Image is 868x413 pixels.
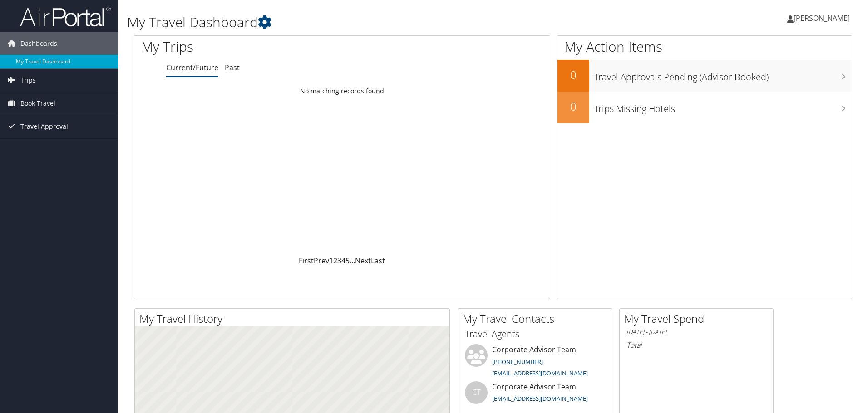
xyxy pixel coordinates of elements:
a: 1 [329,256,333,266]
td: No matching records found [134,83,550,99]
a: Prev [314,256,329,266]
div: CT [465,381,488,404]
span: Travel Approval [20,115,68,138]
a: 3 [337,256,341,266]
a: [EMAIL_ADDRESS][DOMAIN_NAME] [492,394,588,403]
img: airportal-logo.png [20,6,111,27]
h2: 0 [557,67,589,83]
h2: My Travel Contacts [463,311,612,326]
h6: [DATE] - [DATE] [626,328,766,336]
a: 0Travel Approvals Pending (Advisor Booked) [557,60,852,92]
h3: Travel Approvals Pending (Advisor Booked) [594,66,852,83]
a: [PERSON_NAME] [787,5,859,32]
h2: 0 [557,99,589,114]
h2: My Travel Spend [624,311,773,326]
a: [PHONE_NUMBER] [492,358,543,366]
h3: Travel Agents [465,328,605,340]
h1: My Action Items [557,37,852,56]
li: Corporate Advisor Team [460,344,609,381]
a: Last [371,256,385,266]
h1: My Trips [141,37,370,56]
a: 4 [341,256,345,266]
li: Corporate Advisor Team [460,381,609,411]
span: Trips [20,69,36,92]
a: Current/Future [166,63,218,73]
span: Book Travel [20,92,55,115]
h6: Total [626,340,766,350]
a: 0Trips Missing Hotels [557,92,852,123]
a: 2 [333,256,337,266]
a: First [299,256,314,266]
span: Dashboards [20,32,57,55]
span: [PERSON_NAME] [794,13,850,23]
a: Next [355,256,371,266]
h1: My Travel Dashboard [127,13,615,32]
a: 5 [345,256,350,266]
a: Past [225,63,240,73]
h3: Trips Missing Hotels [594,98,852,115]
h2: My Travel History [139,311,449,326]
span: … [350,256,355,266]
a: [EMAIL_ADDRESS][DOMAIN_NAME] [492,369,588,377]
